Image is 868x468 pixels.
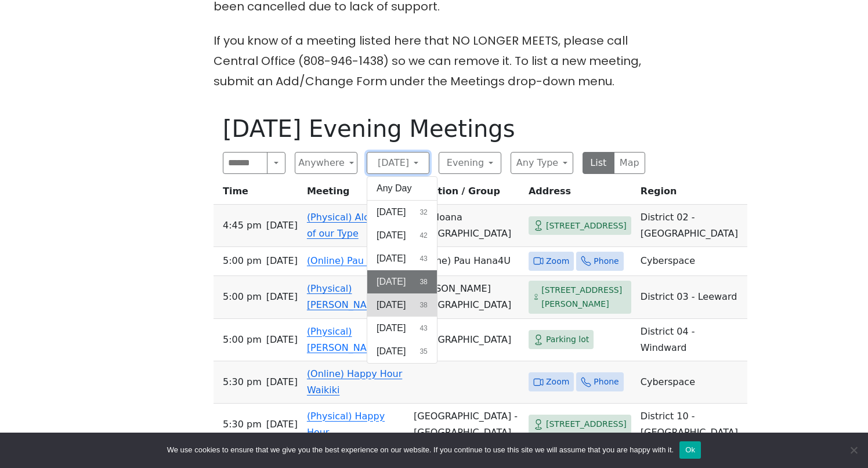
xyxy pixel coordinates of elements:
[367,201,437,224] button: [DATE]32 results
[266,217,298,234] span: [DATE]
[636,205,747,247] td: District 02 - [GEOGRAPHIC_DATA]
[377,252,406,266] span: [DATE]
[409,205,524,247] td: Ala Moana [GEOGRAPHIC_DATA]
[419,230,427,241] span: 42 results
[307,283,384,310] a: (Physical) [PERSON_NAME]
[409,247,524,276] td: (Online) Pau Hana4U
[267,152,285,174] button: Search
[377,205,406,219] span: [DATE]
[377,228,406,242] span: [DATE]
[409,319,524,361] td: [GEOGRAPHIC_DATA]
[636,276,747,319] td: District 03 - Leeward
[307,411,385,438] a: (Physical) Happy Hour
[223,332,262,348] span: 5:00 PM
[367,317,437,340] button: [DATE]43 results
[614,152,646,174] button: Map
[266,289,298,305] span: [DATE]
[419,207,427,217] span: 32 results
[266,253,298,269] span: [DATE]
[409,276,524,319] td: [PERSON_NAME][GEOGRAPHIC_DATA]
[524,183,636,205] th: Address
[583,152,614,174] button: List
[367,340,437,363] button: [DATE]35 results
[167,444,674,456] span: We use cookies to ensure that we give you the best experience on our website. If you continue to ...
[511,152,573,174] button: Any Type
[636,361,747,404] td: Cyberspace
[679,441,701,459] button: Ok
[377,275,406,289] span: [DATE]
[223,217,262,234] span: 4:45 PM
[636,404,747,446] td: District 10 - [GEOGRAPHIC_DATA]
[409,404,524,446] td: [GEOGRAPHIC_DATA] - [GEOGRAPHIC_DATA]
[223,416,262,433] span: 5:30 PM
[214,183,302,205] th: Time
[223,152,267,174] input: Search
[307,368,402,396] a: (Online) Happy Hour Waikiki
[367,152,429,174] button: [DATE]
[266,374,298,390] span: [DATE]
[223,253,262,269] span: 5:00 PM
[546,417,627,431] span: [STREET_ADDRESS]
[636,183,747,205] th: Region
[594,375,619,389] span: Phone
[223,374,262,390] span: 5:30 PM
[367,176,437,364] div: [DATE]
[848,444,859,456] span: No
[419,300,427,310] span: 38 results
[419,253,427,264] span: 43 results
[546,219,627,233] span: [STREET_ADDRESS]
[594,254,619,269] span: Phone
[367,177,437,200] button: Any Day
[307,212,402,239] a: (Physical) Alcoholics of our Type
[546,375,569,389] span: Zoom
[377,344,406,358] span: [DATE]
[546,332,589,347] span: Parking lot
[377,298,406,312] span: [DATE]
[419,346,427,357] span: 35 results
[307,255,404,266] a: (Online) Pau Hana4U
[214,31,654,92] p: If you know of a meeting listed here that NO LONGER MEETS, please call Central Office (808-946-14...
[266,416,298,433] span: [DATE]
[302,183,409,205] th: Meeting
[367,247,437,270] button: [DATE]43 results
[307,326,384,353] a: (Physical) [PERSON_NAME]
[266,332,298,348] span: [DATE]
[367,224,437,247] button: [DATE]42 results
[419,277,427,287] span: 38 results
[419,323,427,333] span: 43 results
[367,293,437,317] button: [DATE]38 results
[367,270,437,293] button: [DATE]38 results
[377,321,406,335] span: [DATE]
[439,152,501,174] button: Evening
[295,152,357,174] button: Anywhere
[409,183,524,205] th: Location / Group
[541,283,627,311] span: [STREET_ADDRESS][PERSON_NAME]
[223,115,645,143] h1: [DATE] Evening Meetings
[636,247,747,276] td: Cyberspace
[546,254,569,269] span: Zoom
[223,289,262,305] span: 5:00 PM
[636,319,747,361] td: District 04 - Windward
